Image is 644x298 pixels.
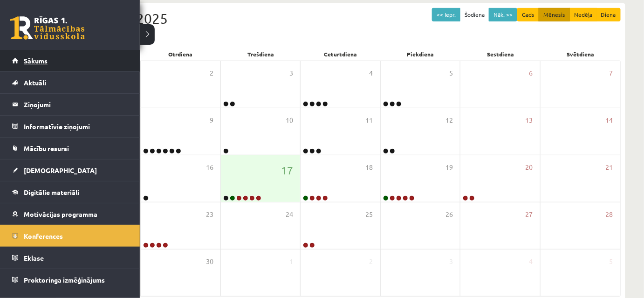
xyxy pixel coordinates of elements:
span: Proktoringa izmēģinājums [24,276,105,284]
div: Svētdiena [541,48,621,61]
a: Mācību resursi [12,138,128,159]
span: 26 [445,209,453,220]
span: 27 [526,209,533,220]
span: 11 [366,115,373,125]
a: Konferences [12,225,128,247]
a: Aktuāli [12,72,128,93]
span: [DEMOGRAPHIC_DATA] [24,166,97,174]
button: Nedēļa [569,8,597,21]
div: Sestdiena [461,48,541,61]
span: 7 [610,68,613,78]
span: 4 [370,68,373,78]
span: Motivācijas programma [24,210,97,218]
a: Proktoringa izmēģinājums [12,269,128,291]
button: Šodiena [460,8,489,21]
span: 4 [529,256,533,267]
button: Diena [596,8,621,21]
legend: Ziņojumi [24,94,128,115]
span: 2 [370,256,373,267]
a: Eklase [12,247,128,269]
div: Septembris 2025 [61,8,621,29]
span: 3 [449,256,453,267]
div: Trešdiena [220,48,301,61]
div: Otrdiena [141,48,221,61]
span: 23 [206,209,213,220]
span: 17 [281,162,293,178]
span: 28 [606,209,613,220]
span: 16 [206,162,213,173]
span: 24 [286,209,293,220]
span: Digitālie materiāli [24,188,79,196]
button: Mēnesis [539,8,570,21]
span: Aktuāli [24,78,46,87]
span: Konferences [24,232,63,240]
a: Digitālie materiāli [12,181,128,203]
div: Piekdiena [381,48,461,61]
button: << Iepr. [432,8,460,21]
span: 1 [289,256,293,267]
span: 18 [366,162,373,173]
span: Eklase [24,254,44,262]
span: Mācību resursi [24,144,69,152]
span: 10 [286,115,293,125]
span: 2 [210,68,213,78]
a: Rīgas 1. Tālmācības vidusskola [10,16,85,40]
a: Sākums [12,50,128,71]
span: 20 [526,162,533,173]
span: 13 [526,115,533,125]
span: 3 [289,68,293,78]
span: 19 [445,162,453,173]
legend: Informatīvie ziņojumi [24,116,128,137]
button: Nāk. >> [489,8,517,21]
a: Informatīvie ziņojumi [12,116,128,137]
span: 9 [210,115,213,125]
a: Ziņojumi [12,94,128,115]
span: 14 [606,115,613,125]
span: 21 [606,162,613,173]
span: 5 [449,68,453,78]
button: Gads [517,8,539,21]
span: 6 [529,68,533,78]
div: Ceturtdiena [301,48,381,61]
span: 5 [610,256,613,267]
span: 30 [206,256,213,267]
span: 12 [445,115,453,125]
a: [DEMOGRAPHIC_DATA] [12,159,128,181]
span: 25 [366,209,373,220]
span: Sākums [24,56,48,65]
a: Motivācijas programma [12,203,128,225]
